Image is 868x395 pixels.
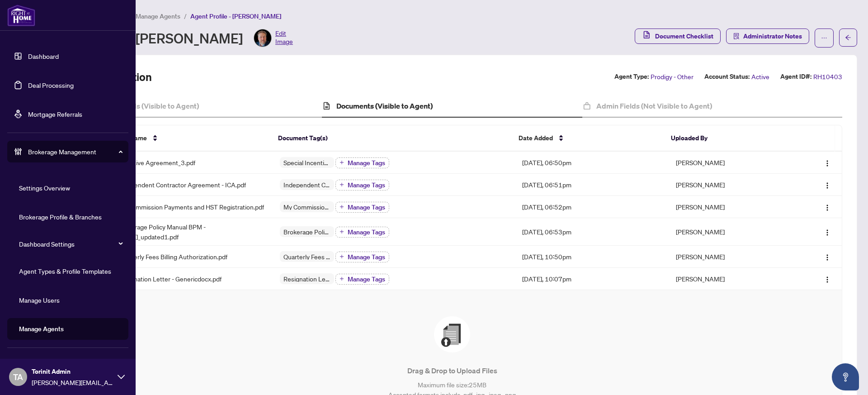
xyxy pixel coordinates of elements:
[118,252,227,262] span: Quarterly Fees Billing Authorization.pdf
[751,71,769,82] span: Active
[743,29,802,43] span: Administrator Notes
[515,196,669,218] td: [DATE], 06:52pm
[19,267,111,275] a: Agent Types & Profile Templates
[824,276,831,283] img: Logo
[32,377,113,387] span: [PERSON_NAME][EMAIL_ADDRESS][DOMAIN_NAME]
[335,227,389,238] button: Manage Tags
[19,213,102,221] a: Brokerage Profile & Branches
[280,228,334,235] span: Brokerage Policy Manual
[669,246,790,268] td: [PERSON_NAME]
[348,229,385,235] span: Manage Tags
[28,52,59,60] a: Dashboard
[19,296,60,304] a: Manage Users
[19,240,75,248] a: Dashboard Settings
[669,152,790,174] td: [PERSON_NAME]
[335,157,389,168] button: Manage Tags
[733,33,740,39] span: solution
[280,204,334,210] span: My Commission Payments and HST Registration
[820,200,835,214] button: Logo
[821,35,827,41] span: ellipsis
[515,218,669,246] td: [DATE], 06:53pm
[335,274,389,285] button: Manage Tags
[832,363,859,390] button: Open asap
[635,29,721,44] button: Document Checklist
[75,100,199,111] h4: Agent Profile Fields (Visible to Agent)
[271,125,511,152] th: Document Tag(s)
[824,182,831,189] img: Logo
[340,229,344,234] span: plus
[348,276,385,282] span: Manage Tags
[820,155,835,170] button: Logo
[254,29,271,47] img: Profile Icon
[190,12,281,20] span: Agent Profile - [PERSON_NAME]
[118,157,195,167] span: Incentive Agreement_3.pdf
[340,205,344,209] span: plus
[335,202,389,213] button: Manage Tags
[335,180,389,190] button: Manage Tags
[515,174,669,196] td: [DATE], 06:51pm
[515,246,669,268] td: [DATE], 10:50pm
[511,125,664,152] th: Date Added
[348,204,385,210] span: Manage Tags
[515,268,669,290] td: [DATE], 10:07pm
[348,182,385,188] span: Manage Tags
[704,71,750,82] label: Account Status:
[340,182,344,187] span: plus
[515,152,669,174] td: [DATE], 06:50pm
[280,276,334,282] span: Resignation Letter (From previous Brokerage)
[845,34,851,41] span: arrow-left
[280,253,334,260] span: Quarterly Fees Billing Authorization
[669,196,790,218] td: [PERSON_NAME]
[80,365,824,376] p: Drag & Drop to Upload Files
[118,274,222,284] span: Resignation Letter - Genericdocx.pdf
[780,71,811,82] label: Agent ID#:
[340,160,344,165] span: plus
[614,71,649,82] label: Agent Type:
[110,125,271,152] th: File Name
[669,174,790,196] td: [PERSON_NAME]
[824,204,831,211] img: Logo
[136,12,180,20] span: Manage Agents
[19,325,64,333] a: Manage Agents
[275,29,293,47] span: Edit Image
[519,133,553,143] span: Date Added
[28,110,82,118] a: Mortgage Referrals
[184,11,187,21] li: /
[13,371,23,383] span: TA
[348,160,385,166] span: Manage Tags
[335,252,389,262] button: Manage Tags
[47,29,293,47] div: Agent Profile - [PERSON_NAME]
[340,254,344,259] span: plus
[336,100,433,111] h4: Documents (Visible to Agent)
[824,254,831,261] img: Logo
[813,71,842,82] span: RH10403
[824,160,831,167] img: Logo
[7,5,35,26] img: logo
[28,81,74,89] a: Deal Processing
[348,254,385,260] span: Manage Tags
[280,181,334,188] span: Independent Contractor Agreement
[118,222,265,242] span: Brokerage Policy Manual BPM - [DATE]_updated1.pdf
[669,218,790,246] td: [PERSON_NAME]
[726,29,809,44] button: Administrator Notes
[820,177,835,192] button: Logo
[664,125,784,152] th: Uploaded By
[820,271,835,286] button: Logo
[32,366,113,376] span: Torinit Admin
[280,159,334,166] span: Special Incentive Agreement
[824,229,831,236] img: Logo
[655,29,713,43] span: Document Checklist
[820,249,835,264] button: Logo
[651,71,693,82] span: Prodigy - Other
[434,316,470,352] img: File Upload
[669,268,790,290] td: [PERSON_NAME]
[19,184,70,192] a: Settings Overview
[340,276,344,281] span: plus
[118,180,246,190] span: Independent Contractor Agreement - ICA.pdf
[118,202,264,212] span: My Commission Payments and HST Registration.pdf
[820,224,835,239] button: Logo
[28,147,122,157] span: Brokerage Management
[596,100,712,111] h4: Admin Fields (Not Visible to Agent)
